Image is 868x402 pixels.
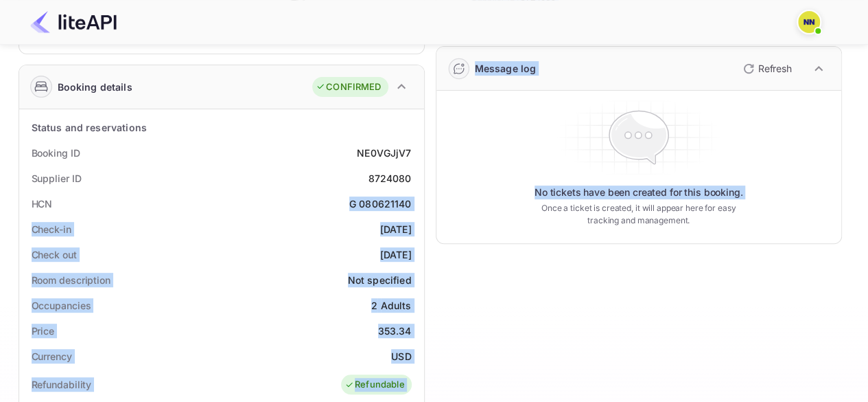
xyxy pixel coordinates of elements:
[32,146,80,160] div: Booking ID
[758,61,792,76] p: Refresh
[344,378,405,392] div: Refundable
[30,11,117,33] img: LiteAPI Logo
[32,222,71,236] div: Check-in
[316,80,381,94] div: CONFIRMED
[380,247,412,262] div: [DATE]
[32,298,91,313] div: Occupancies
[32,247,77,262] div: Check out
[32,120,147,135] div: Status and reservations
[391,349,411,364] div: USD
[368,171,411,186] div: 8724080
[798,11,820,33] img: N/A N/A
[349,197,412,211] div: G 080621140
[32,324,55,338] div: Price
[32,197,53,211] div: HCN
[475,61,537,76] div: Message log
[380,222,412,236] div: [DATE]
[735,58,797,80] button: Refresh
[371,298,411,313] div: 2 Adults
[58,80,132,94] div: Booking details
[32,377,92,392] div: Refundability
[357,146,411,160] div: NE0VGJjV7
[32,171,82,186] div: Supplier ID
[32,349,72,364] div: Currency
[530,202,747,227] p: Once a ticket is created, it will appear here for easy tracking and management.
[32,273,110,287] div: Room description
[535,186,743,199] p: No tickets have been created for this booking.
[348,273,412,287] div: Not specified
[378,324,412,338] div: 353.34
